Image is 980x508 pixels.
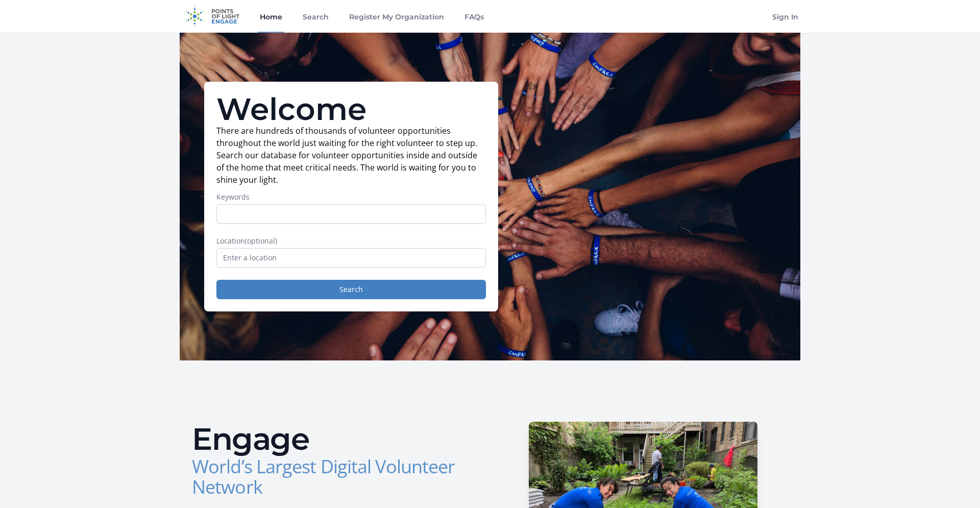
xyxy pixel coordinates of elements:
[216,280,486,299] button: Search
[245,236,277,246] span: (optional)
[216,236,486,246] label: Location
[192,456,482,497] h3: World’s Largest Digital Volunteer Network
[216,192,486,202] label: Keywords
[216,248,486,268] input: Enter a location
[216,94,486,125] h1: Welcome
[192,424,482,454] h2: Engage
[216,125,486,186] p: There are hundreds of thousands of volunteer opportunities throughout the world just waiting for ...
